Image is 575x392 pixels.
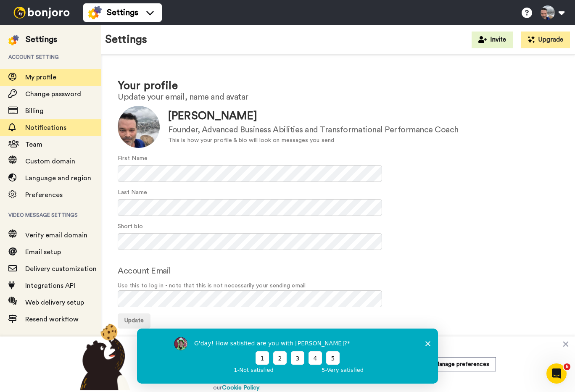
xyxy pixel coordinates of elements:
iframe: Intercom live chat [546,363,567,384]
img: bear-with-cookie.png [72,323,135,390]
p: By choosing to Accept and continuing to use our website, you agree to our . [138,375,335,392]
span: Verify email domain [25,232,87,239]
span: My profile [25,74,56,81]
img: settings-colored.svg [8,35,19,45]
label: Short bio [118,222,143,231]
button: Manage preferences [427,357,496,371]
button: Update [118,313,150,329]
img: settings-colored.svg [88,6,102,19]
span: Delivery customization [25,266,97,272]
span: Update [124,318,144,324]
span: Change password [25,91,81,97]
span: 6 [564,363,570,370]
h2: Update your email, name and avatar [118,92,558,102]
span: Custom domain [25,158,75,165]
div: [PERSON_NAME] [168,108,459,124]
div: Founder, Advanced Business Abilities and Transformational Performance Coach [168,124,459,136]
label: Account Email [118,265,171,277]
img: bj-logo-header-white.svg [10,7,73,18]
iframe: Survey by Grant from Bonjoro [137,329,438,384]
button: Upgrade [521,32,570,48]
label: First Name [118,154,148,163]
span: Billing [25,108,44,114]
h1: Your profile [118,80,558,92]
span: Settings [107,7,138,18]
a: Cookie Policy [222,385,259,391]
h1: Settings [105,34,147,46]
span: Use this to log in - note that this is not necessarily your sending email [118,282,558,290]
span: Language and region [25,175,91,182]
span: Notifications [25,124,66,131]
span: Preferences [25,192,63,198]
span: Email setup [25,249,61,255]
span: Resend workflow [25,316,79,323]
div: This is how your profile & bio will look on messages you send [168,136,459,145]
label: Last Name [118,188,147,197]
span: Integrations API [25,282,75,289]
span: Web delivery setup [25,299,84,306]
span: Team [25,141,42,148]
button: Invite [472,32,513,48]
div: Settings [26,34,57,45]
